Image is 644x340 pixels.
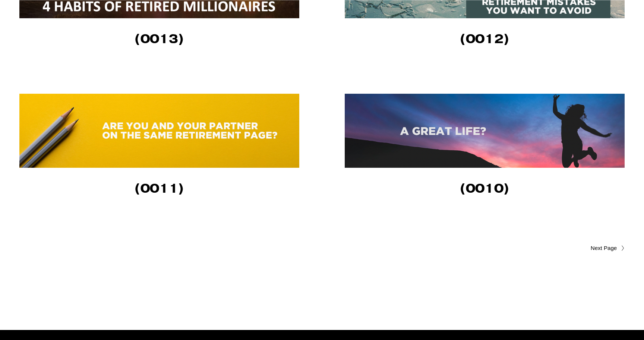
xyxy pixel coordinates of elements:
strong: (0010) [460,180,509,196]
img: Are you and your spouse on the same retirement page?&nbsp;(0011) When it comes to retirement, are... [19,94,301,168]
img: Four values to consider for a great life (0010) We all have values…some we choose…others choose u... [345,94,626,168]
strong: (0012) [460,31,509,47]
strong: (0011) [135,180,184,196]
strong: (0013) [135,31,184,47]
